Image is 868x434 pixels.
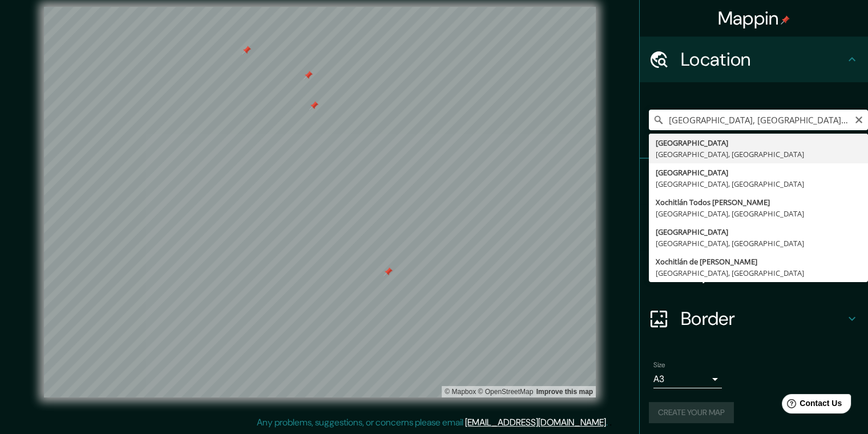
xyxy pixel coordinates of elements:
[640,296,868,341] div: Border
[681,262,845,284] h4: Layout
[656,267,861,279] div: [GEOGRAPHIC_DATA], [GEOGRAPHIC_DATA]
[465,416,606,428] a: [EMAIL_ADDRESS][DOMAIN_NAME]
[681,48,845,71] h4: Location
[656,178,861,190] div: [GEOGRAPHIC_DATA], [GEOGRAPHIC_DATA]
[478,388,533,396] a: OpenStreetMap
[257,416,608,429] p: Any problems, suggestions, or concerns please email .
[653,370,722,388] div: A3
[656,167,861,178] div: [GEOGRAPHIC_DATA]
[766,389,855,421] iframe: Help widget launcher
[656,238,861,249] div: [GEOGRAPHIC_DATA], [GEOGRAPHIC_DATA]
[656,148,861,160] div: [GEOGRAPHIC_DATA], [GEOGRAPHIC_DATA]
[640,250,868,296] div: Layout
[609,416,612,429] div: .
[681,307,845,330] h4: Border
[656,137,861,148] div: [GEOGRAPHIC_DATA]
[445,388,476,396] a: Mapbox
[656,256,861,267] div: Xochitlán de [PERSON_NAME]
[656,226,861,238] div: [GEOGRAPHIC_DATA]
[718,7,790,30] h4: Mappin
[781,15,790,25] img: pin-icon.png
[854,114,863,124] button: Clear
[608,416,609,429] div: .
[656,208,861,219] div: [GEOGRAPHIC_DATA], [GEOGRAPHIC_DATA]
[536,388,593,396] a: Map feedback
[649,110,868,130] input: Pick your city or area
[656,196,861,208] div: Xochitlán Todos [PERSON_NAME]
[44,7,596,397] canvas: Map
[640,204,868,250] div: Style
[653,360,665,370] label: Size
[640,37,868,82] div: Location
[640,159,868,204] div: Pins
